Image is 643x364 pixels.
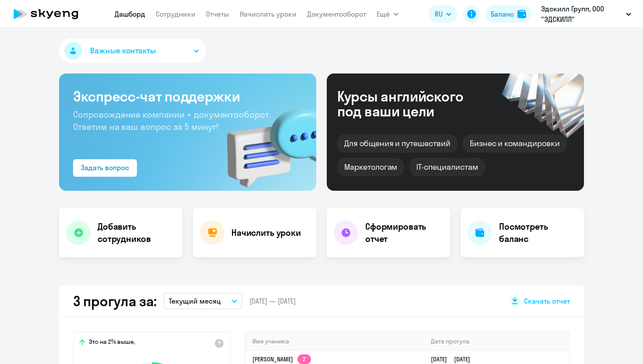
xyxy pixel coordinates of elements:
[337,89,487,119] div: Курсы английского под ваши цели
[73,87,302,105] h3: Экспресс-чат поддержки
[429,5,458,23] button: RU
[431,355,477,363] a: [DATE][DATE]
[499,220,577,245] h4: Посмотреть баланс
[231,227,301,239] h4: Начислить уроки
[89,338,135,348] span: Это на 2% выше,
[337,134,458,153] div: Для общения и путешествий
[463,134,567,153] div: Бизнес и командировки
[517,10,526,18] img: balance
[98,220,175,245] h4: Добавить сотрудников
[491,9,514,19] div: Баланс
[90,45,156,56] span: Важные контакты
[424,332,569,350] th: Дата прогула
[537,3,636,24] button: Эдскилл Групп, ООО "ЭДСКИЛЛ"
[73,292,157,310] h2: 3 прогула за:
[214,92,316,191] img: bg-img
[307,10,366,18] a: Документооборот
[169,296,221,306] p: Текущий месяц
[409,158,485,176] div: IT-специалистам
[486,5,531,23] button: Балансbalance
[541,3,622,24] p: Эдскилл Групп, ООО "ЭДСКИЛЛ"
[249,296,296,306] span: [DATE] — [DATE]
[365,220,443,245] h4: Сформировать отчет
[73,109,271,132] span: Сопровождение компании + документооборот. Ответим на ваш вопрос за 5 минут!
[115,10,145,18] a: Дашборд
[524,296,570,306] span: Скачать отчет
[59,38,206,63] button: Важные контакты
[252,355,311,363] a: [PERSON_NAME]2
[81,162,129,173] div: Задать вопрос
[156,10,196,18] a: Сотрудники
[377,5,398,23] button: Ещё
[240,10,297,18] a: Начислить уроки
[435,9,443,19] span: RU
[164,293,242,309] button: Текущий месяц
[337,158,404,176] div: Маркетологам
[73,159,137,177] button: Задать вопрос
[297,354,311,364] app-skyeng-badge: 2
[377,9,390,19] span: Ещё
[206,10,229,18] a: Отчеты
[245,332,424,350] th: Имя ученика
